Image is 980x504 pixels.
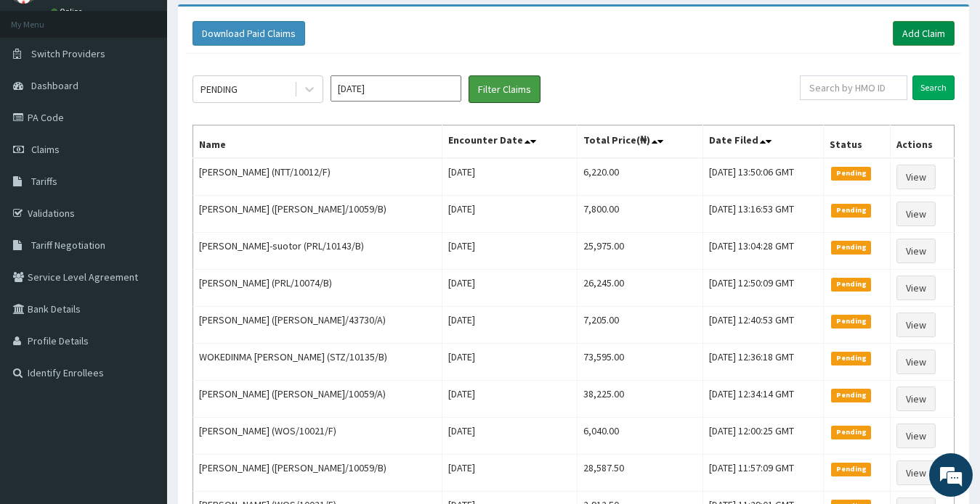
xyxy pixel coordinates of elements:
input: Search by HMO ID [800,75,907,100]
td: 6,220.00 [578,158,703,196]
td: [PERSON_NAME] (PRL/10074/B) [193,270,442,307]
td: 7,205.00 [578,307,703,344]
td: [PERSON_NAME] ([PERSON_NAME]/10059/B) [193,455,442,492]
button: Filter Claims [469,75,540,103]
a: View [896,424,936,448]
td: [DATE] 12:40:53 GMT [702,307,823,344]
td: [DATE] [442,344,577,381]
td: [DATE] [442,418,577,455]
td: [PERSON_NAME] ([PERSON_NAME]/43730/A) [193,307,442,344]
div: Minimize live chat window [238,7,273,42]
td: [DATE] [442,381,577,418]
span: Switch Providers [31,47,105,60]
td: 26,245.00 [578,270,703,307]
td: [DATE] 12:00:25 GMT [702,418,823,455]
td: 7,800.00 [578,196,703,233]
th: Actions [890,125,954,159]
td: [DATE] [442,307,577,344]
span: Tariffs [31,175,57,188]
td: [DATE] [442,455,577,492]
td: WOKEDINMA [PERSON_NAME] (STZ/10135/B) [193,344,442,381]
a: View [896,239,936,263]
a: View [896,387,936,411]
button: Download Paid Claims [193,21,305,46]
a: View [896,460,936,485]
span: Dashboard [31,79,78,92]
td: [PERSON_NAME] (WOS/10021/F) [193,418,442,455]
td: [DATE] [442,196,577,233]
td: [DATE] 13:16:53 GMT [702,196,823,233]
td: [PERSON_NAME] ([PERSON_NAME]/10059/B) [193,196,442,233]
input: Search [912,75,955,100]
textarea: Type your message and hit 'Enter' [7,344,277,394]
a: View [896,165,936,189]
td: [PERSON_NAME]-suotor (PRL/10143/B) [193,233,442,270]
div: PENDING [201,82,238,96]
span: Pending [831,278,871,291]
span: Pending [831,352,871,365]
span: Pending [831,389,871,402]
td: [DATE] [442,233,577,270]
span: Pending [831,463,871,476]
a: Add Claim [893,21,955,46]
td: [DATE] 12:34:14 GMT [702,381,823,418]
td: [DATE] [442,270,577,307]
th: Total Price(₦) [578,125,703,159]
td: [DATE] 13:50:06 GMT [702,158,823,196]
th: Status [824,125,890,159]
span: Claims [31,143,60,156]
th: Encounter Date [442,125,577,159]
td: 28,587.50 [578,455,703,492]
td: [PERSON_NAME] (NTT/10012/F) [193,158,442,196]
td: 6,040.00 [578,418,703,455]
td: 73,595.00 [578,344,703,381]
td: 25,975.00 [578,233,703,270]
span: Pending [831,426,871,439]
td: [DATE] 13:04:28 GMT [702,233,823,270]
a: View [896,202,936,226]
span: Pending [831,241,871,254]
td: [DATE] 12:50:09 GMT [702,270,823,307]
span: Tariff Negotiation [31,239,105,252]
div: Chat with us now [76,81,244,100]
a: Online [51,7,86,17]
td: [DATE] 12:36:18 GMT [702,344,823,381]
span: Pending [831,167,871,180]
th: Date Filed [702,125,823,159]
th: Name [193,125,442,159]
td: [DATE] 11:57:09 GMT [702,455,823,492]
a: View [896,350,936,374]
td: [DATE] [442,158,577,196]
img: d_794563401_company_1708531726252_794563401 [27,73,59,109]
span: Pending [831,204,871,217]
a: View [896,313,936,337]
td: [PERSON_NAME] ([PERSON_NAME]/10059/A) [193,381,442,418]
a: View [896,276,936,300]
span: Pending [831,315,871,328]
td: 38,225.00 [578,381,703,418]
input: Select Month and Year [331,75,461,102]
span: We're online! [84,157,201,303]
